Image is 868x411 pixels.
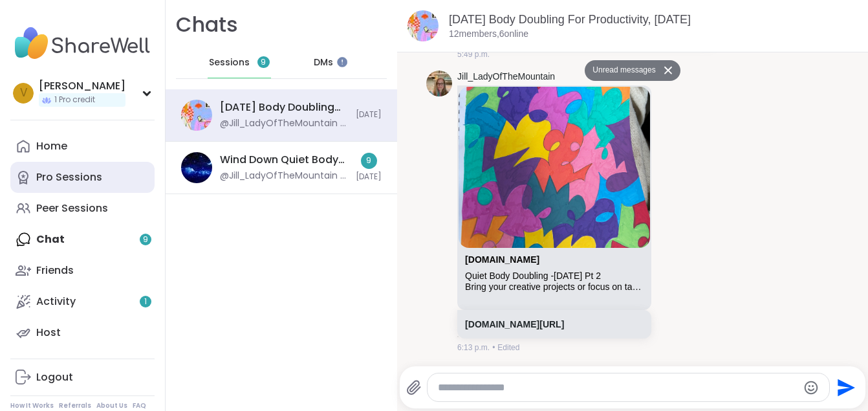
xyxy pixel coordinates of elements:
[96,401,127,410] a: About Us
[497,342,519,353] span: Edited
[10,255,155,286] a: Friends
[407,10,439,41] img: Sunday Body Doubling For Productivity, Sep 07
[10,401,54,410] a: How It Works
[585,60,659,81] button: Unread messages
[176,10,238,39] h1: Chats
[181,100,212,131] img: Sunday Body Doubling For Productivity, Sep 07
[465,271,644,282] div: Quiet Body Doubling -[DATE] Pt 2
[20,85,27,102] span: V
[449,28,528,41] p: 12 members, 6 online
[356,109,382,120] span: [DATE]
[36,170,102,184] div: Pro Sessions
[457,71,555,83] a: Jill_LadyOfTheMountain
[449,13,691,26] a: [DATE] Body Doubling For Productivity, [DATE]
[39,79,125,93] div: [PERSON_NAME]
[36,294,76,309] div: Activity
[59,401,91,410] a: Referrals
[36,201,108,216] div: Peer Sessions
[36,263,74,278] div: Friends
[10,131,155,162] a: Home
[10,362,155,393] a: Logout
[356,172,382,183] span: [DATE]
[10,193,155,224] a: Peer Sessions
[337,57,347,67] iframe: Spotlight
[361,153,377,169] div: 9
[830,373,859,402] button: Send
[465,319,564,329] a: [DOMAIN_NAME][URL]
[261,57,266,68] span: 9
[181,152,212,183] img: Wind Down Quiet Body Doubling - Saturday, Sep 06
[220,170,348,183] div: @Jill_LadyOfTheMountain - [URL][DOMAIN_NAME]
[36,326,61,340] div: Host
[459,87,650,248] img: Quiet Body Doubling -Sunday Pt 2
[144,296,147,307] span: 1
[36,139,67,153] div: Home
[803,380,819,395] button: Emoji picker
[457,342,490,353] span: 6:13 p.m.
[209,56,250,69] span: Sessions
[457,49,490,60] span: 5:49 p.m.
[133,401,146,410] a: FAQ
[314,56,333,69] span: DMs
[220,117,348,130] div: @Jill_LadyOfTheMountain - [URL][DOMAIN_NAME]
[438,381,797,394] textarea: Type your message
[10,286,155,317] a: Activity1
[465,282,644,293] div: Bring your creative projects or focus on tasks to complete! gentle light conversation or silence,...
[36,370,73,384] div: Logout
[220,153,348,167] div: Wind Down Quiet Body Doubling - [DATE]
[220,100,348,115] div: [DATE] Body Doubling For Productivity, [DATE]
[492,342,495,353] span: •
[54,94,95,106] span: 1 Pro credit
[426,71,452,96] img: https://sharewell-space-live.sfo3.digitaloceanspaces.com/user-generated/2564abe4-c444-4046-864b-7...
[10,21,155,66] img: ShareWell Nav Logo
[10,317,155,348] a: Host
[465,254,539,265] a: Attachment
[10,162,155,193] a: Pro Sessions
